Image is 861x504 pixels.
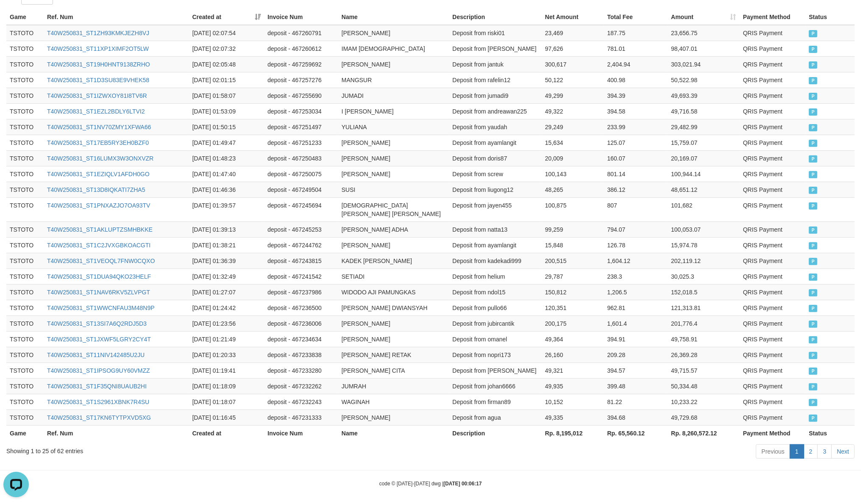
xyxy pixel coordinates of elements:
td: 394.58 [604,103,668,119]
td: 394.91 [604,331,668,347]
td: TSTOTO [6,222,44,237]
td: 15,848 [542,237,604,253]
td: 152,018.5 [668,284,740,300]
td: MANGSUR [338,72,449,88]
a: T40W250831_ST1IPSOG9UY60VMZZ [47,367,150,374]
td: 10,233.22 [668,394,740,410]
td: [DATE] 01:32:49 [189,269,265,284]
td: WAGINAH [338,394,449,410]
td: [PERSON_NAME] [338,410,449,425]
td: deposit - 467232243 [264,394,338,410]
td: QRIS Payment [740,182,806,197]
td: QRIS Payment [740,166,806,182]
td: [DATE] 02:05:48 [189,56,265,72]
td: QRIS Payment [740,150,806,166]
a: T40W250831_ST1NV70ZMY1XFWA66 [47,124,151,130]
td: 300,617 [542,56,604,72]
td: QRIS Payment [740,284,806,300]
td: SETIADI [338,269,449,284]
td: [DATE] 01:18:07 [189,394,265,410]
td: TSTOTO [6,410,44,425]
th: Payment Method [740,9,806,25]
td: 15,634 [542,135,604,150]
a: T40W250831_ST16LUMX3W3ONXVZR [47,155,153,162]
td: IMAM [DEMOGRAPHIC_DATA] [338,41,449,56]
td: QRIS Payment [740,135,806,150]
td: TSTOTO [6,135,44,150]
span: PAID [809,187,817,194]
a: T40W250831_ST1C2JVXGBKOACGTI [47,242,150,249]
button: Open LiveChat chat widget [3,3,29,29]
td: WIDODO AJI PAMUNGKAS [338,284,449,300]
a: T40W250831_ST17KN6TYTPXVD5XG [47,414,151,421]
td: [DATE] 01:58:07 [189,88,265,103]
td: [PERSON_NAME] [338,331,449,347]
td: Deposit from doris87 [449,150,542,166]
td: 49,693.39 [668,88,740,103]
td: 49,715.57 [668,363,740,378]
td: Deposit from ayamlangit [449,135,542,150]
td: Deposit from jayen455 [449,197,542,222]
span: PAID [809,171,817,178]
span: PAID [809,93,817,100]
td: Deposit from agua [449,410,542,425]
td: deposit - 467232262 [264,378,338,394]
td: QRIS Payment [740,237,806,253]
a: T40W250831_ST13D8IQKATI7ZHA5 [47,186,145,193]
td: 23,656.75 [668,25,740,41]
td: 1,601.4 [604,316,668,331]
td: 49,299 [542,88,604,103]
a: T40W250831_ST1VEOQL7FNW0CQXO [47,258,155,264]
td: 399.48 [604,378,668,394]
a: T40W250831_ST1EZIQLV1AFDH0GO [47,171,150,177]
td: Deposit from firman89 [449,394,542,410]
td: Deposit from natta13 [449,222,542,237]
td: [PERSON_NAME] [338,316,449,331]
td: deposit - 467249504 [264,182,338,197]
td: 794.07 [604,222,668,237]
td: Deposit from ndol15 [449,284,542,300]
td: TSTOTO [6,316,44,331]
td: TSTOTO [6,237,44,253]
td: QRIS Payment [740,103,806,119]
td: 1,604.12 [604,253,668,269]
span: PAID [809,202,817,210]
td: [DATE] 01:36:39 [189,253,265,269]
td: deposit - 467243815 [264,253,338,269]
th: Rp. 8,195,012 [542,425,604,441]
td: 15,974.78 [668,237,740,253]
td: TSTOTO [6,197,44,222]
a: T40W250831_ST1EZL2BDLY6LTVI2 [47,108,145,115]
td: TSTOTO [6,72,44,88]
td: 394.57 [604,363,668,378]
td: QRIS Payment [740,197,806,222]
a: T40W250831_ST1F35QNI8UAUB2HI [47,383,147,390]
td: [DATE] 01:21:49 [189,331,265,347]
td: deposit - 467250075 [264,166,338,182]
th: Ref. Num [44,425,189,441]
td: 10,152 [542,394,604,410]
td: [DATE] 02:01:15 [189,72,265,88]
span: PAID [809,336,817,343]
td: 400.98 [604,72,668,88]
a: T40W250831_ST19H0HNT9138ZRHO [47,61,150,68]
td: 81.22 [604,394,668,410]
span: PAID [809,61,817,69]
td: deposit - 467255690 [264,88,338,103]
td: [PERSON_NAME] [338,166,449,182]
a: Previous [756,444,790,459]
td: TSTOTO [6,150,44,166]
td: TSTOTO [6,269,44,284]
th: Created at: activate to sort column ascending [189,9,265,25]
th: Status [805,9,855,25]
th: Invoice Num [264,9,338,25]
td: 23,469 [542,25,604,41]
td: 97,626 [542,41,604,56]
td: [DATE] 01:46:36 [189,182,265,197]
td: 200,515 [542,253,604,269]
th: Game [6,9,44,25]
a: T40W250831_ST1D3SU83E9VHEK58 [47,77,149,83]
td: TSTOTO [6,363,44,378]
td: 100,944.14 [668,166,740,182]
td: 126.78 [604,237,668,253]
